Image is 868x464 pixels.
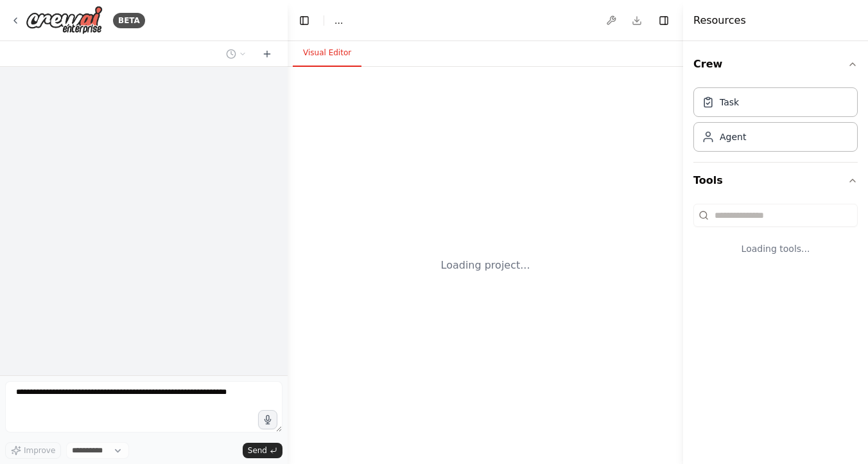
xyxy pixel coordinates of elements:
[334,14,343,27] span: ...
[693,163,858,199] button: Tools
[655,12,673,30] button: Hide right sidebar
[293,40,361,67] button: Visual Editor
[693,82,858,162] div: Crew
[295,12,313,30] button: Hide left sidebar
[693,199,858,276] div: Tools
[693,46,858,82] button: Crew
[243,443,282,458] button: Send
[248,445,267,456] span: Send
[24,445,55,456] span: Improve
[441,258,530,273] div: Loading project...
[720,130,746,143] div: Agent
[257,46,277,62] button: Start a new chat
[113,13,145,28] div: BETA
[693,13,746,28] h4: Resources
[26,6,103,35] img: Logo
[334,14,343,27] nav: breadcrumb
[720,96,739,109] div: Task
[258,410,277,429] button: Click to speak your automation idea
[221,46,252,62] button: Switch to previous chat
[5,442,61,459] button: Improve
[693,232,858,265] div: Loading tools...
